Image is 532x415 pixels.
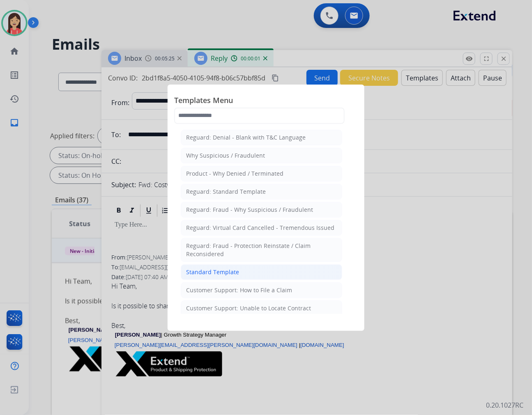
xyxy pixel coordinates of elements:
[174,94,358,108] span: Templates Menu
[186,224,334,232] div: Reguard: Virtual Card Cancelled - Tremendous Issued
[186,133,306,142] div: Reguard: Denial - Blank with T&C Language
[186,304,311,312] div: Customer Support: Unable to Locate Contract
[186,242,337,258] div: Reguard: Fraud - Protection Reinstate / Claim Reconsidered
[186,286,292,294] div: Customer Support: How to File a Claim
[186,170,283,178] div: Product - Why Denied / Terminated
[186,188,266,196] div: Reguard: Standard Template
[186,151,265,160] div: Why Suspicious / Fraudulent
[186,206,313,214] div: Reguard: Fraud - Why Suspicious / Fraudulent
[186,268,239,276] div: Standard Template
